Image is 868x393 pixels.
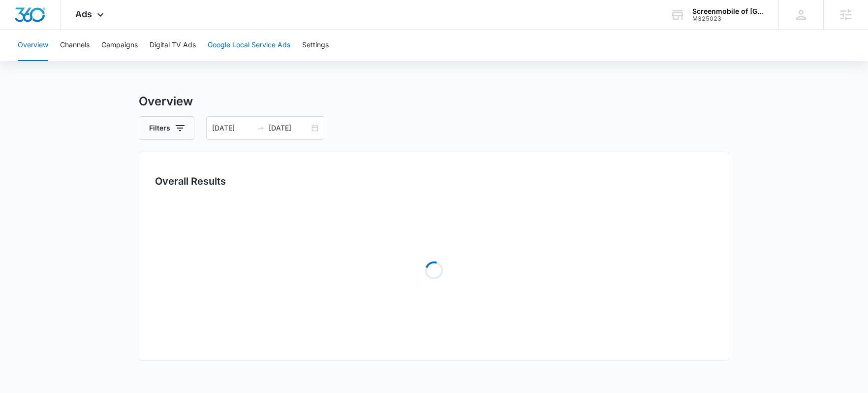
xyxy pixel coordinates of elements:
[269,123,310,133] input: End date
[75,9,92,19] span: Ads
[212,123,253,133] input: Start date
[60,30,90,61] button: Channels
[150,30,196,61] button: Digital TV Ads
[101,30,138,61] button: Campaigns
[692,15,764,22] div: account id
[302,30,329,61] button: Settings
[692,7,764,15] div: account name
[139,93,729,110] h3: Overview
[139,116,194,140] button: Filters
[208,30,290,61] button: Google Local Service Ads
[155,174,226,189] h3: Overall Results
[257,124,265,132] span: to
[18,30,48,61] button: Overview
[257,124,265,132] span: swap-right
